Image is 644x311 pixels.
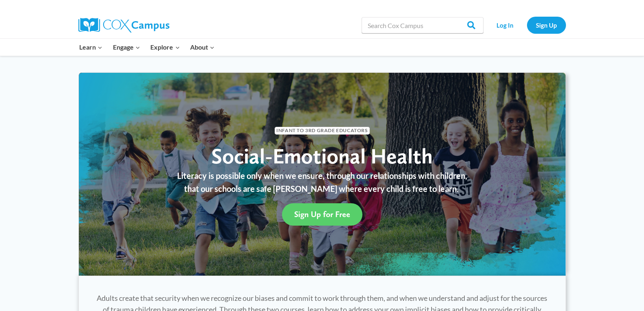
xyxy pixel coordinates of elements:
[150,42,180,52] span: Explore
[113,42,140,52] span: Engage
[282,203,362,226] a: Sign Up for Free
[488,17,523,33] a: Log In
[190,42,215,52] span: About
[527,17,566,33] a: Sign Up
[275,127,370,135] span: Infant to 3rd Grade Educators
[78,18,169,33] img: Cox Campus
[79,42,102,52] span: Learn
[362,17,484,33] input: Search Cox Campus
[177,171,467,181] span: Literacy is possible only when we ensure, through our relationships with children,
[488,17,566,33] nav: Secondary Navigation
[74,39,220,56] nav: Primary Navigation
[294,209,350,219] span: Sign Up for Free
[184,184,459,194] span: that our schools are safe [PERSON_NAME] where every child is free to learn.
[211,143,433,169] span: Social-Emotional Health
